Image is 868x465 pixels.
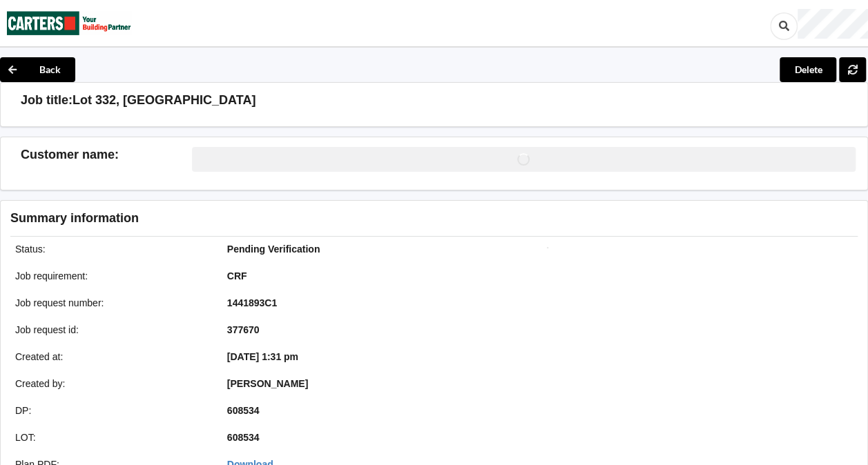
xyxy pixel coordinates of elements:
button: Delete [780,57,836,82]
div: Created at : [6,350,218,364]
div: Status : [6,242,218,256]
b: CRF [227,270,247,281]
div: LOT : [6,431,218,444]
b: [PERSON_NAME] [227,378,308,389]
h3: Job title: [21,92,73,108]
h3: Summary information [10,210,641,226]
div: Job request id : [6,323,218,337]
b: [DATE] 1:31 pm [227,351,298,362]
div: User Profile [798,9,868,39]
b: 1441893C1 [227,297,277,308]
img: Carters [7,1,131,46]
div: Job request number : [6,296,218,310]
b: 608534 [227,405,260,416]
h3: Lot 332, [GEOGRAPHIC_DATA] [73,92,255,108]
div: DP : [6,404,218,417]
b: 608534 [227,432,260,443]
b: 377670 [227,324,260,335]
img: Job impression image thumbnail [547,247,548,248]
h3: Customer name : [21,147,192,163]
b: Pending Verification [227,244,320,255]
div: Job requirement : [6,269,218,283]
div: Created by : [6,377,218,390]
